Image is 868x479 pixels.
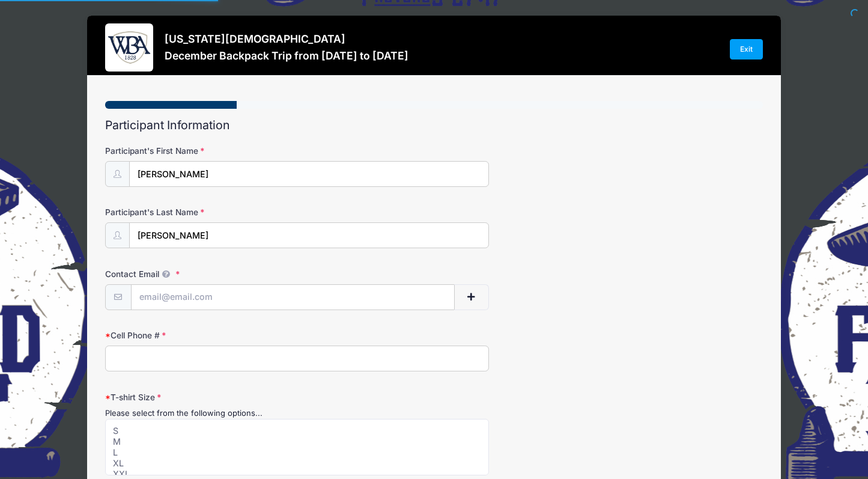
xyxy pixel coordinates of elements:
h2: Participant Information [105,118,763,132]
input: Participant's Last Name [129,222,489,248]
option: S [112,426,481,436]
h3: December Backpack Trip from [DATE] to [DATE] [165,49,408,62]
label: T-shirt Size [105,391,324,403]
label: Contact Email [105,268,324,280]
option: L [112,447,481,458]
a: Exit [730,39,763,59]
span: We will send confirmations, payment reminders, and custom email messages to each address listed. ... [159,269,174,279]
label: Participant's Last Name [105,206,324,218]
h3: [US_STATE][DEMOGRAPHIC_DATA] [165,32,408,45]
input: email@email.com [131,284,455,310]
label: Participant's First Name [105,145,324,157]
label: Cell Phone # [105,329,324,341]
option: M [112,436,481,447]
option: XL [112,458,481,469]
input: Participant's First Name [129,161,489,187]
div: Please select from the following options... [105,407,489,420]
